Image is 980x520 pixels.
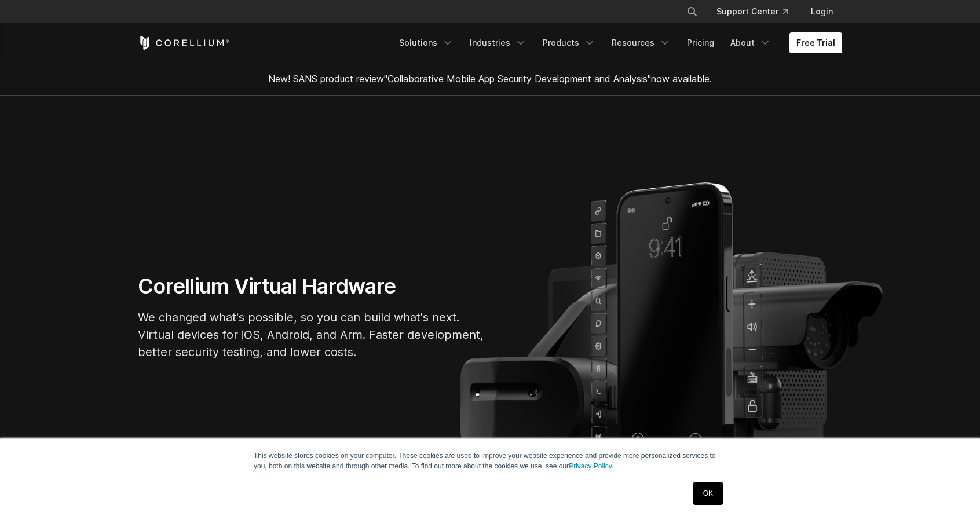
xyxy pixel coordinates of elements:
div: Navigation Menu [392,32,842,53]
a: Corellium Home [138,36,230,50]
p: We changed what's possible, so you can build what's next. Virtual devices for iOS, Android, and A... [138,309,485,361]
a: Industries [463,32,533,53]
a: "Collaborative Mobile App Security Development and Analysis" [384,73,651,85]
a: Resources [605,32,678,53]
p: This website stores cookies on your computer. These cookies are used to improve your website expe... [254,451,726,471]
a: Privacy Policy. [569,462,613,470]
a: Login [802,1,842,22]
a: OK [693,482,723,505]
a: About [723,32,778,53]
a: Products [536,32,602,53]
a: Support Center [707,1,797,22]
button: Search [682,1,703,22]
h1: Corellium Virtual Hardware [138,273,485,299]
a: Pricing [680,32,721,53]
span: New! SANS product review now available. [268,73,712,85]
div: Navigation Menu [672,1,842,22]
a: Solutions [392,32,460,53]
a: Free Trial [789,32,842,53]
